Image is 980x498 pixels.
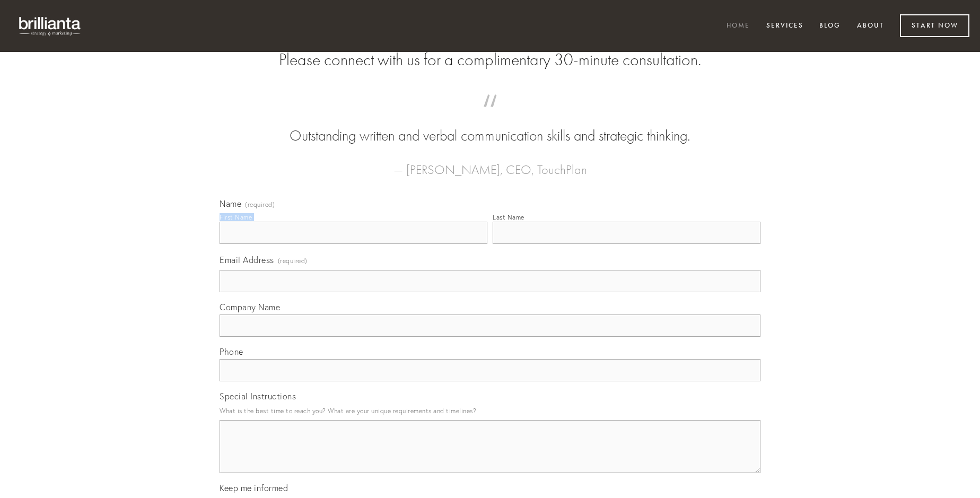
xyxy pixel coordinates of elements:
[220,302,280,312] span: Company Name
[278,254,308,268] span: (required)
[237,146,743,180] figcaption: — [PERSON_NAME], CEO, TouchPlan
[493,213,524,221] div: Last Name
[850,18,891,35] a: About
[220,213,252,221] div: First Name
[11,11,90,41] img: brillianta - research, strategy, marketing
[759,18,810,35] a: Services
[237,105,743,126] span: “
[220,391,296,401] span: Special Instructions
[220,404,760,418] p: What is the best time to reach you? What are your unique requirements and timelines?
[220,346,243,357] span: Phone
[900,14,969,37] a: Start Now
[237,105,743,146] blockquote: Outstanding written and verbal communication skills and strategic thinking.
[220,50,760,70] h2: Please connect with us for a complimentary 30-minute consultation.
[220,483,288,493] span: Keep me informed
[220,255,274,265] span: Email Address
[812,18,847,35] a: Blog
[245,202,275,208] span: (required)
[220,198,241,209] span: Name
[720,18,757,35] a: Home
